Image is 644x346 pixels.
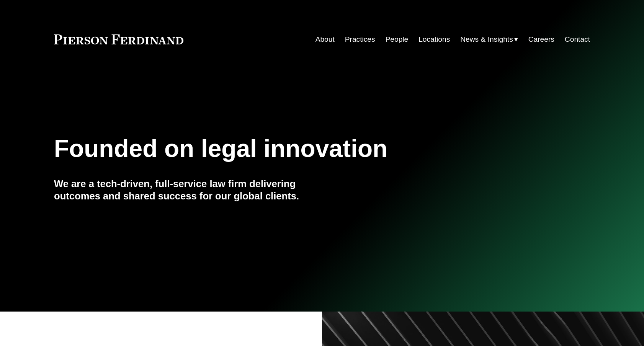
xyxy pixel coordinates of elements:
span: News & Insights [460,33,513,46]
a: Contact [565,32,590,47]
h4: We are a tech-driven, full-service law firm delivering outcomes and shared success for our global... [54,178,322,202]
a: folder dropdown [460,32,518,47]
h1: Founded on legal innovation [54,135,501,163]
a: Locations [418,32,450,47]
a: People [386,32,409,47]
a: Practices [345,32,375,47]
a: About [315,32,335,47]
a: Careers [528,32,554,47]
